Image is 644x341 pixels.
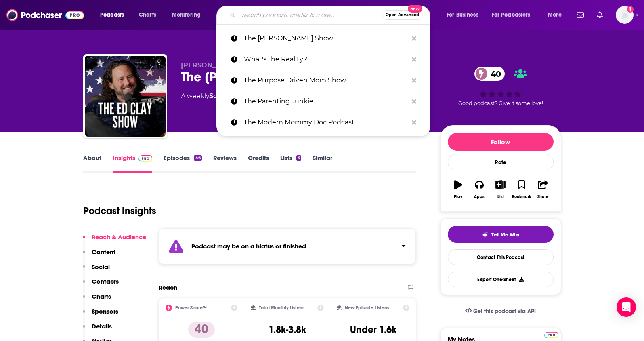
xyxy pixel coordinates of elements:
[83,278,119,293] button: Contacts
[382,10,423,20] button: Open AdvancedNew
[448,226,554,243] button: tell me why sparkleTell Me Why
[209,92,233,100] a: Society
[92,263,110,271] p: Social
[244,112,408,133] p: The Modern Mommy Doc Podcast
[213,154,237,173] a: Reviews
[191,242,306,250] strong: Podcast may be on a hiatus or finished
[92,278,119,285] p: Contacts
[280,154,301,173] a: Lists3
[113,154,153,173] a: InsightsPodchaser Pro
[448,249,554,265] a: Contact This Podcast
[345,305,389,311] h2: New Episode Listens
[92,248,115,256] p: Content
[92,322,112,330] p: Details
[474,67,505,81] a: 40
[386,13,419,17] span: Open Advanced
[459,301,543,321] a: Get this podcast via API
[627,6,634,13] svg: Add a profile image
[188,322,215,338] p: 40
[617,297,636,317] div: Open Intercom Messenger
[92,307,118,315] p: Sponsors
[166,8,211,21] button: open menu
[448,133,554,151] button: Follow
[175,305,207,311] h2: Power Score™
[248,154,269,173] a: Credits
[181,61,239,69] span: [PERSON_NAME]
[244,49,408,70] p: What's the Reality?
[259,305,304,311] h2: Total Monthly Listens
[448,154,554,170] div: Rate
[239,8,382,21] input: Search podcasts, credits, & more...
[100,9,124,21] span: Podcasts
[440,61,561,112] div: 40Good podcast? Give it some love!
[244,70,408,91] p: The Purpose Driven Mom Show
[474,194,485,199] div: Apps
[83,233,146,248] button: Reach & Audience
[487,8,542,21] button: open menu
[138,155,153,162] img: Podchaser Pro
[216,112,430,133] a: The Modern Mommy Doc Podcast
[83,293,111,307] button: Charts
[216,49,430,70] a: What's the Reality?
[542,8,572,21] button: open menu
[181,91,297,101] div: A weekly podcast
[350,324,396,336] h3: Under 1.6k
[511,175,532,204] button: Bookmark
[216,70,430,91] a: The Purpose Driven Mom Show
[164,154,201,173] a: Episodes46
[139,9,156,21] span: Charts
[482,67,505,81] span: 40
[269,324,306,336] h3: 1.8k-3.8k
[616,6,634,24] button: Show profile menu
[83,263,110,278] button: Social
[216,91,430,112] a: The Parenting Junkie
[85,56,166,137] img: The Ed Clay Show
[482,232,488,238] img: tell me why sparkle
[159,284,177,291] h2: Reach
[490,175,511,204] button: List
[448,272,554,287] button: Export One-Sheet
[296,155,301,161] div: 3
[454,194,462,199] div: Play
[224,6,438,24] div: Search podcasts, credits, & more...
[134,8,161,21] a: Charts
[313,154,332,173] a: Similar
[408,5,422,13] span: New
[83,205,156,217] h1: Podcast Insights
[473,308,536,315] span: Get this podcast via API
[244,28,408,49] p: The Ed Clay Show
[573,8,587,22] a: Show notifications dropdown
[512,194,531,199] div: Bookmark
[616,6,634,24] img: User Profile
[469,175,490,204] button: Apps
[83,307,118,322] button: Sponsors
[83,154,101,173] a: About
[447,9,478,21] span: For Business
[92,233,146,241] p: Reach & Audience
[548,9,562,21] span: More
[159,228,416,264] section: Click to expand status details
[448,175,469,204] button: Play
[594,8,606,22] a: Show notifications dropdown
[537,194,548,199] div: Share
[94,8,134,21] button: open menu
[458,100,543,106] span: Good podcast? Give it some love!
[92,293,111,300] p: Charts
[216,28,430,49] a: The [PERSON_NAME] Show
[544,330,558,338] a: Pro website
[172,9,201,21] span: Monitoring
[6,7,84,23] img: Podchaser - Follow, Share and Rate Podcasts
[491,232,519,238] span: Tell Me Why
[83,322,112,337] button: Details
[497,194,504,199] div: List
[616,6,634,24] span: Logged in as kochristina
[492,9,531,21] span: For Podcasters
[544,332,558,338] img: Podchaser Pro
[441,8,489,21] button: open menu
[244,91,408,112] p: The Parenting Junkie
[83,248,115,263] button: Content
[532,175,553,204] button: Share
[194,155,201,161] div: 46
